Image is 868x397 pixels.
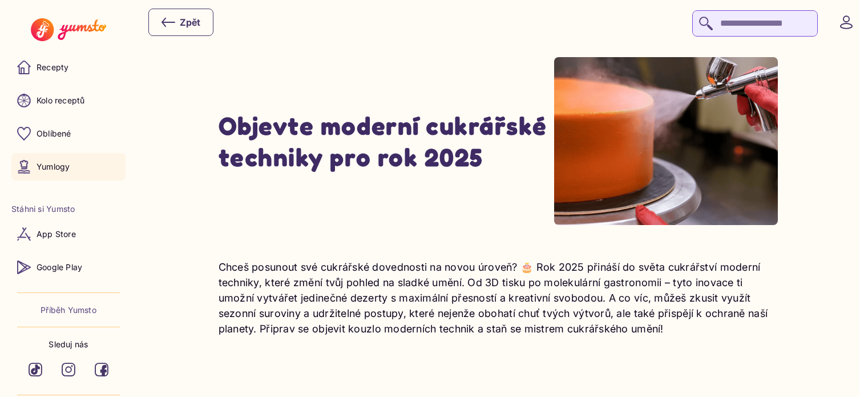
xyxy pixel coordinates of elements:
[148,9,213,36] button: Zpět
[37,228,76,240] p: App Store
[11,120,126,147] a: Oblíbené
[37,262,82,273] p: Google Play
[11,254,126,281] a: Google Play
[31,18,106,41] img: Yumsto logo
[37,161,70,173] p: Yumlogy
[37,95,85,106] p: Kolo receptů
[11,54,126,81] a: Recepty
[219,110,554,173] h1: Objevte moderní cukrářské techniky pro rok 2025
[37,62,68,73] p: Recepty
[49,339,88,350] p: Sleduj nás
[11,153,126,181] a: Yumlogy
[37,128,71,139] p: Oblíbené
[11,87,126,114] a: Kolo receptů
[41,304,96,316] a: Příběh Yumsto
[554,57,778,225] img: Cukrář v moderní kuchyni používá airbrush na dortu
[162,15,200,29] div: Zpět
[219,259,778,336] p: Chceš posunout své cukrářské dovednosti na novou úroveň? 🎂 Rok 2025 přináší do světa cukrářství m...
[11,220,126,248] a: App Store
[11,203,126,215] li: Stáhni si Yumsto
